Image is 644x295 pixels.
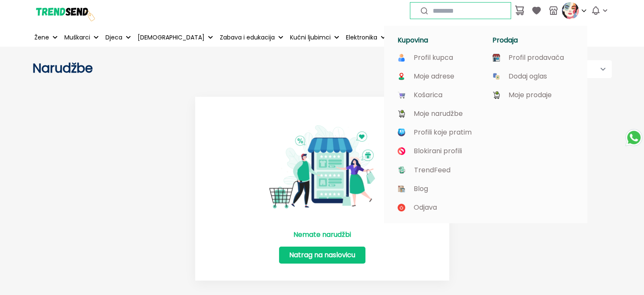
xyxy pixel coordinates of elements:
a: TrendFeed [398,166,479,174]
p: Profili koje pratim [414,129,472,136]
a: Košarica [398,91,479,99]
a: Dodaj oglas [492,73,574,80]
img: No Item [269,114,375,220]
img: image [398,204,405,211]
h1: Prodaja [492,36,577,45]
p: Dodaj oglas [509,73,547,80]
p: Profil prodavača [509,54,564,62]
img: image [398,110,405,118]
img: image [398,166,406,174]
img: profile picture [562,2,579,19]
p: Blokirani profili [414,147,462,155]
img: image [492,73,500,80]
a: Natrag na naslovicu [279,247,365,264]
p: Moje adrese [414,73,454,80]
p: TrendFeed [414,166,451,174]
p: Profil kupca [414,54,453,62]
p: Moje prodaje [509,91,552,99]
p: Žene [34,33,49,42]
h1: Kupovina [398,36,482,45]
img: image [398,73,405,80]
p: Elektronika [346,33,377,42]
a: Profili koje pratim [398,129,479,136]
img: image [398,147,405,155]
a: Profil kupca [398,54,479,62]
p: Blog [414,185,428,193]
p: Košarica [414,91,442,99]
img: image [492,91,500,99]
button: Djeca [104,28,133,47]
button: Zabava i edukacija [218,28,285,47]
p: Moje narudžbe [414,110,463,118]
button: Žene [33,28,59,47]
p: Zabava i edukacija [220,33,275,42]
a: Moje narudžbe [398,110,479,118]
p: Muškarci [64,33,90,42]
img: image [398,129,405,136]
button: Kućni ljubimci [288,28,341,47]
a: Moje prodaje [492,91,574,99]
button: Muškarci [63,28,100,47]
p: Kućni ljubimci [290,33,331,42]
a: Blog [398,185,479,193]
img: image [398,54,405,62]
p: Odjava [414,204,437,211]
button: [DEMOGRAPHIC_DATA] [136,28,215,47]
a: Profil prodavača [492,54,574,62]
p: [DEMOGRAPHIC_DATA] [138,33,205,42]
h2: Narudžbe [33,61,322,76]
p: Djeca [105,33,122,42]
img: image [492,54,500,62]
img: image [398,91,405,99]
button: Elektronika [344,28,387,47]
p: Nemate narudžbi [293,230,351,240]
a: Moje adrese [398,73,479,80]
a: Blokirani profili [398,147,479,155]
img: image [398,185,405,193]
